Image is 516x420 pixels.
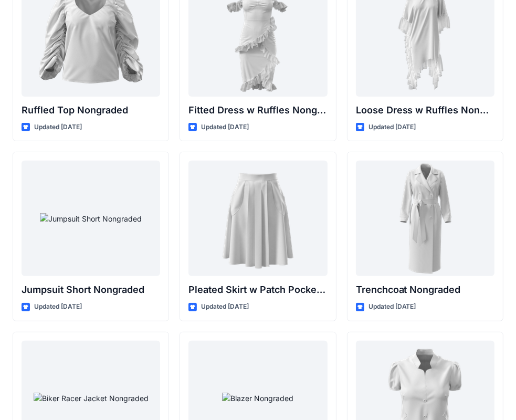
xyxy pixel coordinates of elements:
[34,122,82,133] p: Updated [DATE]
[188,282,327,297] p: Pleated Skirt w Patch Pockets Nongraded
[22,161,160,276] a: Jumpsuit Short Nongraded
[356,103,494,118] p: Loose Dress w Ruffles Nongraded
[22,103,160,118] p: Ruffled Top Nongraded
[188,103,327,118] p: Fitted Dress w Ruffles Nongraded
[22,282,160,297] p: Jumpsuit Short Nongraded
[201,301,249,312] p: Updated [DATE]
[188,161,327,276] a: Pleated Skirt w Patch Pockets Nongraded
[356,282,494,297] p: Trenchcoat Nongraded
[368,122,416,133] p: Updated [DATE]
[356,161,494,276] a: Trenchcoat Nongraded
[201,122,249,133] p: Updated [DATE]
[34,301,82,312] p: Updated [DATE]
[368,301,416,312] p: Updated [DATE]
